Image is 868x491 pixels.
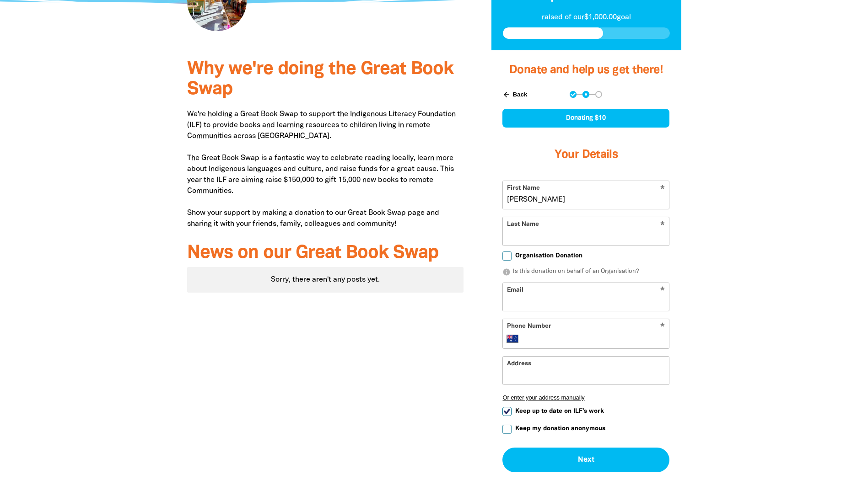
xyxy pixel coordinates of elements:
i: arrow_back [502,91,511,99]
span: Organisation Donation [515,251,582,260]
button: Navigate to step 1 of 3 to enter your donation amount [570,91,577,98]
span: Donate and help us get there! [509,65,663,75]
i: Required [660,323,665,331]
div: Donating $10 [502,109,669,128]
input: Organisation Donation [502,251,512,261]
input: Keep my donation anonymous [502,425,512,434]
h3: News on our Great Book Swap [187,243,464,263]
button: Navigate to step 3 of 3 to enter your payment details [595,91,602,98]
span: Keep my donation anonymous [515,424,605,433]
p: We're holding a Great Book Swap to support the Indigenous Literacy Foundation (ILF) to provide bo... [187,109,464,229]
p: raised of our $1,000.00 goal [503,12,670,23]
button: Back [499,87,531,102]
span: Keep up to date on ILF's work [515,407,604,416]
button: Navigate to step 2 of 3 to enter your details [582,91,589,98]
div: Paginated content [187,267,464,293]
input: Keep up to date on ILF's work [502,407,512,416]
button: Next [502,448,669,472]
p: Is this donation on behalf of an Organisation? [502,267,669,277]
span: Why we're doing the Great Book Swap [187,61,453,98]
h3: Your Details [502,137,669,173]
button: Or enter your address manually [502,394,669,401]
div: Sorry, there aren't any posts yet. [187,267,464,293]
i: info [502,268,511,276]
